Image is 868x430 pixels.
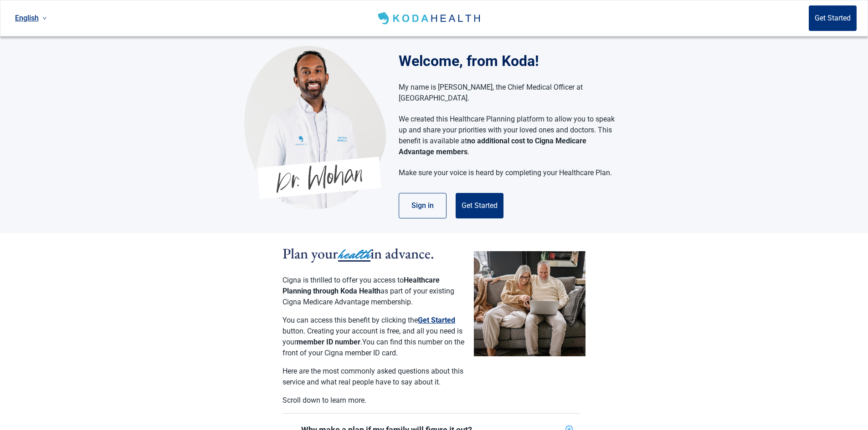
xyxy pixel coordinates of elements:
button: Get Started [809,5,857,31]
a: Current language: English [11,10,51,25]
span: health [338,244,370,264]
strong: member ID number [297,338,360,346]
p: You can access this benefit by clicking the button. Creating your account is free, and all you ne... [282,315,465,359]
p: My name is [PERSON_NAME], the Chief Medical Officer at [GEOGRAPHIC_DATA]. [399,82,615,104]
img: Koda Health [376,11,484,25]
span: down [42,16,47,20]
img: Koda Health [244,46,386,209]
button: Get Started [456,193,503,218]
button: Sign in [399,193,447,218]
p: We created this Healthcare Planning platform to allow you to speak up and share your priorities w... [399,114,615,157]
span: Plan your [282,244,338,263]
p: Make sure your voice is heard by completing your Healthcare Plan. [399,167,615,178]
p: Here are the most commonly asked questions about this service and what real people have to say ab... [282,366,465,388]
span: in advance. [370,244,434,263]
strong: no additional cost to Cigna Medicare Advantage members [399,137,586,156]
p: Scroll down to learn more. [282,395,465,406]
img: Couple planning their healthcare together [474,251,586,356]
span: Cigna is thrilled to offer you access to [282,276,404,284]
h1: Welcome, from Koda! [399,50,624,72]
button: Get Started [418,315,455,326]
